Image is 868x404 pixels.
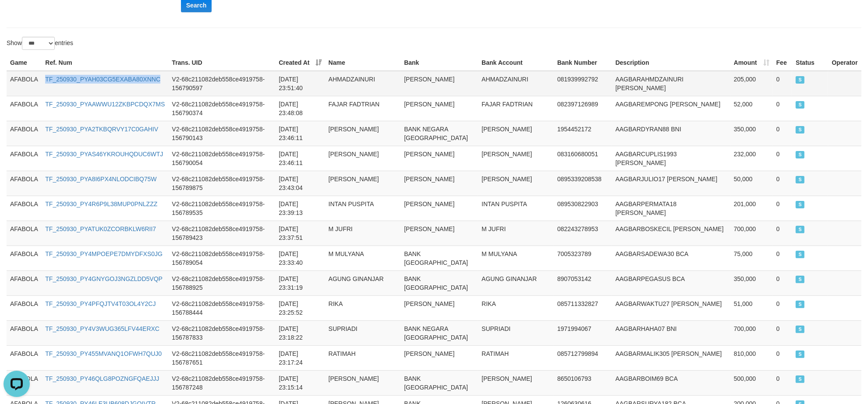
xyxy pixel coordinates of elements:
th: Operator [828,55,861,71]
td: AFABOLA [7,221,42,246]
td: [DATE] 23:33:40 [275,246,325,271]
td: [DATE] 23:46:11 [275,121,325,146]
td: AFABOLA [7,246,42,271]
td: AFABOLA [7,196,42,221]
a: TF_250930_PYATUK0ZCORBKLW6RII7 [45,225,156,232]
td: 085711332827 [554,295,612,320]
td: [DATE] 23:18:22 [275,320,325,345]
td: V2-68c211082deb558ce4919758-156790597 [168,71,275,96]
td: 350,000 [730,121,773,146]
td: [DATE] 23:37:51 [275,221,325,246]
td: V2-68c211082deb558ce4919758-156788444 [168,295,275,320]
td: RATIMAH [478,345,554,370]
td: AAGBARBOSKECIL [PERSON_NAME] [612,221,730,246]
span: SUCCESS [796,351,804,358]
td: AAGBARDYRAN88 BNI [612,121,730,146]
td: [DATE] 23:25:52 [275,295,325,320]
span: SUCCESS [796,126,804,133]
td: M MULYANA [325,246,401,271]
span: SUCCESS [796,326,804,333]
td: 50,000 [730,171,773,196]
td: RIKA [478,295,554,320]
td: M JUFRI [478,221,554,246]
td: AAGBARSADEWA30 BCA [612,246,730,271]
td: 75,000 [730,246,773,271]
td: V2-68c211082deb558ce4919758-156789535 [168,196,275,221]
td: [PERSON_NAME] [400,196,478,221]
td: [PERSON_NAME] [400,96,478,121]
td: AGUNG GINANJAR [325,271,401,295]
td: [DATE] 23:43:04 [275,171,325,196]
td: 0 [773,370,793,395]
td: BANK NEGARA [GEOGRAPHIC_DATA] [400,121,478,146]
td: AFABOLA [7,271,42,295]
td: 0 [773,171,793,196]
td: [DATE] 23:15:14 [275,370,325,395]
td: AFABOLA [7,71,42,96]
th: Trans. UID [168,55,275,71]
td: 0 [773,71,793,96]
span: SUCCESS [796,251,804,258]
td: 083160680051 [554,146,612,171]
td: 0 [773,146,793,171]
td: 51,000 [730,295,773,320]
td: V2-68c211082deb558ce4919758-156790143 [168,121,275,146]
td: 089530822903 [554,196,612,221]
span: SUCCESS [796,226,804,233]
td: M JUFRI [325,221,401,246]
select: Showentries [22,37,55,50]
td: [PERSON_NAME] [478,370,554,395]
td: 52,000 [730,96,773,121]
td: [PERSON_NAME] [400,221,478,246]
td: [PERSON_NAME] [325,171,401,196]
th: Description [612,55,730,71]
a: TF_250930_PYAS46YKROUHQDUC6WTJ [45,151,163,158]
a: TF_250930_PY4GNYGOJ3NGZLDD5VQP [45,275,163,282]
td: 0 [773,345,793,370]
th: Game [7,55,42,71]
td: 082397126989 [554,96,612,121]
td: V2-68c211082deb558ce4919758-156787248 [168,370,275,395]
td: AHMADZAINURI [325,71,401,96]
td: [DATE] 23:48:08 [275,96,325,121]
td: M MULYANA [478,246,554,271]
td: [PERSON_NAME] [400,71,478,96]
td: 700,000 [730,320,773,345]
td: [DATE] 23:51:40 [275,71,325,96]
th: Created At: activate to sort column ascending [275,55,325,71]
td: RIKA [325,295,401,320]
a: TF_250930_PYA2TKBQRVY17C0GAHIV [45,126,158,133]
td: 0 [773,221,793,246]
td: 0 [773,295,793,320]
td: 8907053142 [554,271,612,295]
th: Ref. Num [42,55,168,71]
td: [PERSON_NAME] [478,146,554,171]
td: [DATE] 23:17:24 [275,345,325,370]
td: 350,000 [730,271,773,295]
td: [PERSON_NAME] [400,345,478,370]
td: 1954452172 [554,121,612,146]
a: TF_250930_PY46QLG8POZNGFQAEJJJ [45,375,159,382]
span: SUCCESS [796,101,804,109]
td: AFABOLA [7,345,42,370]
a: TF_250930_PY4PFQJTV4T03OL4Y2CJ [45,300,156,307]
span: SUCCESS [796,276,804,283]
td: [PERSON_NAME] [325,370,401,395]
td: V2-68c211082deb558ce4919758-156787833 [168,320,275,345]
td: RATIMAH [325,345,401,370]
td: 1971994067 [554,320,612,345]
td: AGUNG GINANJAR [478,271,554,295]
td: AAGBARMALIK305 [PERSON_NAME] [612,345,730,370]
th: Fee [773,55,793,71]
td: [PERSON_NAME] [400,295,478,320]
td: BANK [GEOGRAPHIC_DATA] [400,271,478,295]
a: TF_250930_PY4R6P9L38MUP0PNLZZZ [45,200,157,207]
a: TF_250930_PY4V3WUG365LFV44ERXC [45,325,159,332]
span: SUCCESS [796,76,804,84]
th: Bank Number [554,55,612,71]
td: SUPRIADI [478,320,554,345]
td: V2-68c211082deb558ce4919758-156787651 [168,345,275,370]
a: TF_250930_PYAH03CG5EXABA80XNNC [45,76,160,83]
td: INTAN PUSPITA [325,196,401,221]
td: BANK NEGARA [GEOGRAPHIC_DATA] [400,320,478,345]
